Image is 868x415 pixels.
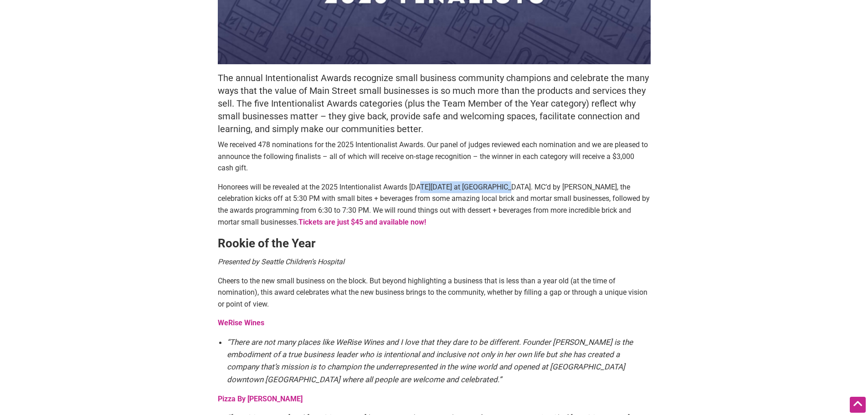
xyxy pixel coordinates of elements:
[218,395,303,403] a: Pizza By [PERSON_NAME]
[850,397,866,413] div: Scroll Back to Top
[218,139,651,174] p: We received 478 nominations for the 2025 Intentionalist Awards. Our panel of judges reviewed each...
[218,181,651,228] p: Honorees will be revealed at the 2025 Intentionalist Awards [DATE][DATE] at [GEOGRAPHIC_DATA]. MC...
[218,318,264,327] a: WeRise Wines
[218,72,651,135] h5: The annual Intentionalist Awards recognize small business community champions and celebrate the m...
[218,236,316,250] strong: Rookie of the Year
[298,218,426,226] a: Tickets are just $45 and available now!
[227,338,633,384] em: “There are not many places like WeRise Wines and I love that they dare to be different. Founder [...
[218,275,651,310] p: Cheers to the new small business on the block. But beyond highlighting a business that is less th...
[218,257,344,266] em: Presented by Seattle Children’s Hospital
